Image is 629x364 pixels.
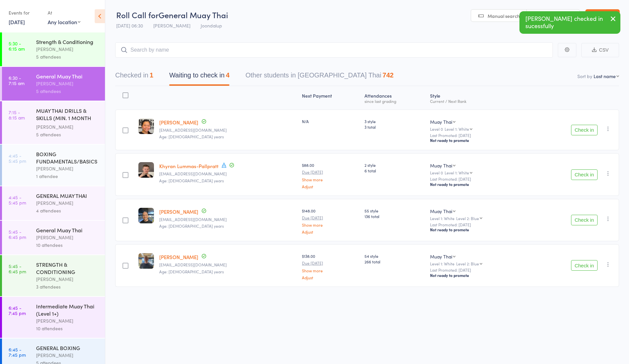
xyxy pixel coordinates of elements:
[581,43,619,57] button: CSV
[430,127,527,131] div: Level 0
[115,42,553,58] input: Search by name
[299,89,362,107] div: Next Payment
[159,162,218,169] a: Khyran Lummas-Pallpratt
[36,325,99,332] div: 10 attendees
[364,253,425,259] span: 54 style
[302,275,359,280] a: Adjust
[302,223,359,227] a: Show more
[430,227,527,232] div: Not ready to promote
[2,32,105,66] a: 5:30 -6:15 amStrength & Conditioning[PERSON_NAME]5 attendees
[226,71,229,79] div: 4
[36,80,99,87] div: [PERSON_NAME]
[36,283,99,291] div: 3 attendees
[36,72,99,80] div: General Muay Thai
[36,123,99,131] div: [PERSON_NAME]
[9,195,26,205] time: 4:45 - 5:45 pm
[159,119,198,126] a: [PERSON_NAME]
[430,177,527,181] small: Last Promoted: [DATE]
[430,268,527,272] small: Last Promoted: [DATE]
[571,260,598,271] button: Check in
[115,68,153,86] button: Checked in1
[159,178,224,183] span: Age: [DEMOGRAPHIC_DATA] years
[48,7,80,18] div: At
[519,11,620,34] div: [PERSON_NAME] checked in sucessfully
[9,7,41,18] div: Events for
[445,127,469,131] div: Level 1: White
[159,134,224,139] span: Age: [DEMOGRAPHIC_DATA] years
[36,45,99,53] div: [PERSON_NAME]
[9,110,25,120] time: 7:15 - 8:15 am
[159,171,297,176] small: lummaskhyran@gmail.com
[364,99,425,103] div: since last grading
[159,262,297,267] small: luke656@live.co.uk
[159,128,297,132] small: izzabelimnida@gmail.com
[36,241,99,249] div: 10 attendees
[362,89,427,107] div: Atten­dances
[430,99,527,103] div: Current / Next Rank
[36,150,99,165] div: BOXING FUNDAMENTALS/BASICS
[302,261,359,265] small: Due [DATE]
[9,229,26,240] time: 5:45 - 6:45 pm
[36,87,99,95] div: 5 attendees
[430,162,452,169] div: Muay Thai
[445,170,469,175] div: Level 1: White
[36,275,99,283] div: [PERSON_NAME]
[430,273,527,278] div: Not ready to promote
[9,153,26,163] time: 4:45 - 5:45 pm
[153,22,190,29] span: [PERSON_NAME]
[116,9,159,20] span: Roll Call for
[159,9,228,20] span: General Muay Thai
[36,234,99,241] div: [PERSON_NAME]
[594,73,616,79] div: Last name
[36,107,99,123] div: MUAY THAI DRILLS & SKILLS (MIN. 1 MONTH TRAINING)
[427,89,529,107] div: Style
[36,172,99,180] div: 1 attendee
[456,216,479,220] div: Level 2: Blue
[36,131,99,138] div: 5 attendees
[245,68,394,86] button: Other students in [GEOGRAPHIC_DATA] Thai742
[302,230,359,234] a: Adjust
[36,207,99,214] div: 4 attendees
[364,213,425,219] span: 136 total
[430,182,527,187] div: Not ready to promote
[9,75,24,86] time: 6:30 - 7:15 am
[585,9,620,23] a: Exit roll call
[169,68,229,86] button: Waiting to check in4
[2,221,105,254] a: 5:45 -6:45 pmGeneral Muay Thai[PERSON_NAME]10 attendees
[36,192,99,199] div: GENERAL MUAY THAI
[159,208,198,215] a: [PERSON_NAME]
[456,261,479,266] div: Level 2: Blue
[48,18,80,25] div: Any location
[430,261,527,266] div: Level 1: White
[150,71,153,79] div: 1
[364,124,425,130] span: 3 total
[302,162,359,188] div: $88.00
[116,22,143,29] span: [DATE] 06:30
[364,259,425,264] span: 266 total
[302,253,359,279] div: $138.00
[383,71,394,79] div: 742
[9,18,25,25] a: [DATE]
[430,133,527,138] small: Last Promoted: [DATE]
[36,351,99,359] div: [PERSON_NAME]
[2,145,105,186] a: 4:45 -5:45 pmBOXING FUNDAMENTALS/BASICS[PERSON_NAME]1 attendee
[577,73,592,79] label: Sort by
[488,13,520,19] span: Manual search
[9,347,26,357] time: 6:45 - 7:45 pm
[9,41,25,51] time: 5:30 - 6:15 am
[302,208,359,234] div: $148.00
[36,261,99,275] div: STRENGTH & CONDITIONING
[2,297,105,338] a: 6:45 -7:45 pmIntermediate Muay Thai (Level 1+)[PERSON_NAME]10 attendees
[36,38,99,45] div: Strength & Conditioning
[159,253,198,260] a: [PERSON_NAME]
[571,215,598,225] button: Check in
[36,53,99,61] div: 5 attendees
[201,22,222,29] span: Joondalup
[138,208,154,223] img: image1698228211.png
[2,67,105,101] a: 6:30 -7:15 amGeneral Muay Thai[PERSON_NAME]5 attendees
[138,118,154,134] img: image1759828104.png
[138,253,154,269] img: image1730450852.png
[36,302,99,317] div: Intermediate Muay Thai (Level 1+)
[36,317,99,325] div: [PERSON_NAME]
[2,101,105,144] a: 7:15 -8:15 amMUAY THAI DRILLS & SKILLS (MIN. 1 MONTH TRAINING)[PERSON_NAME]5 attendees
